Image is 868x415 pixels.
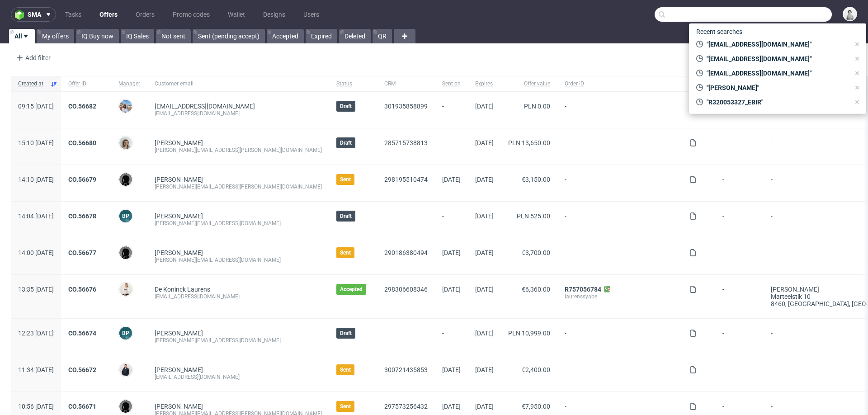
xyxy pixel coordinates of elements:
a: Users [298,7,325,22]
div: [PERSON_NAME][EMAIL_ADDRESS][DOMAIN_NAME] [155,337,322,344]
span: - [722,286,756,307]
a: Expired [306,29,337,43]
span: - [565,249,675,264]
span: - [442,212,461,227]
span: Created at [18,80,47,88]
span: Draft [340,103,352,110]
span: Sent [340,176,351,183]
div: [PERSON_NAME][EMAIL_ADDRESS][DOMAIN_NAME] [155,256,322,264]
span: Sent on [442,80,461,88]
span: 13:35 [DATE] [18,286,54,293]
span: [DATE] [475,366,494,373]
span: - [722,330,756,344]
a: Promo codes [167,7,215,22]
img: Marta Kozłowska [119,100,132,113]
a: 285715738813 [384,139,428,146]
a: CO.56671 [68,403,96,410]
a: 297573256432 [384,403,428,410]
span: Sent [340,403,351,410]
span: CRM [384,80,428,88]
span: 11:34 [DATE] [18,366,54,373]
span: - [722,249,756,264]
span: Recent searches [693,24,746,39]
a: [PERSON_NAME] [155,403,203,410]
figcaption: BP [119,210,132,222]
span: [DATE] [475,139,494,146]
div: [PERSON_NAME][EMAIL_ADDRESS][PERSON_NAME][DOMAIN_NAME] [155,183,322,190]
span: Draft [340,212,352,220]
span: "[EMAIL_ADDRESS][DOMAIN_NAME]" [703,69,850,78]
img: Dawid Urbanowicz [119,246,132,259]
div: Add filter [13,51,52,65]
span: €2,400.00 [522,366,550,373]
span: "[PERSON_NAME]" [703,83,850,92]
span: 09:15 [DATE] [18,103,54,110]
a: [PERSON_NAME] [155,139,203,146]
img: Monika Poźniak [119,137,132,149]
a: 298195510474 [384,176,428,183]
a: Offers [94,7,123,22]
span: "R320053327_EBIR" [703,98,850,107]
span: Draft [340,139,352,146]
img: Dawid Urbanowicz [119,400,132,413]
span: - [722,176,756,190]
span: - [442,139,461,154]
a: Sent (pending accept) [193,29,265,43]
span: €3,150.00 [522,176,550,183]
a: Accepted [267,29,304,43]
div: [EMAIL_ADDRESS][DOMAIN_NAME] [155,293,322,300]
img: logo [15,9,28,20]
span: [DATE] [475,212,494,220]
a: CO.56674 [68,330,96,337]
span: Sent [340,249,351,256]
span: PLN 13,650.00 [508,139,550,146]
a: 290186380494 [384,249,428,256]
a: [PERSON_NAME] [155,212,203,220]
div: [PERSON_NAME][EMAIL_ADDRESS][DOMAIN_NAME] [155,220,322,227]
a: [PERSON_NAME] [155,176,203,183]
span: [DATE] [475,103,494,110]
span: [DATE] [442,366,461,373]
a: Designs [258,7,291,22]
span: - [442,330,461,344]
a: CO.56682 [68,103,96,110]
span: [DATE] [475,176,494,183]
span: €3,700.00 [522,249,550,256]
div: [PERSON_NAME][EMAIL_ADDRESS][PERSON_NAME][DOMAIN_NAME] [155,146,322,154]
a: Wallet [222,7,250,22]
span: Accepted [340,286,363,293]
span: Manager [118,80,140,88]
span: - [565,330,675,344]
a: Tasks [60,7,87,22]
a: All [9,29,35,43]
figcaption: BP [119,327,132,340]
span: €7,950.00 [522,403,550,410]
span: - [442,103,461,117]
span: PLN 525.00 [517,212,550,220]
span: Expires [475,80,494,88]
span: - [565,103,675,117]
span: [DATE] [442,176,461,183]
a: CO.56680 [68,139,96,146]
span: Order ID [565,80,675,88]
a: De Koninck Laurens [155,286,210,293]
a: Orders [130,7,160,22]
span: Status [336,80,370,88]
span: 14:10 [DATE] [18,176,54,183]
a: 300721435853 [384,366,428,373]
a: [PERSON_NAME] [155,366,203,373]
span: 14:04 [DATE] [18,212,54,220]
span: Draft [340,330,352,337]
a: IQ Buy now [76,29,119,43]
div: [EMAIL_ADDRESS][DOMAIN_NAME] [155,110,322,117]
span: [DATE] [475,286,494,293]
span: - [565,176,675,190]
span: [DATE] [442,403,461,410]
span: "[EMAIL_ADDRESS][DOMAIN_NAME]" [703,40,850,49]
img: Dudek Mariola [844,8,856,20]
span: - [565,366,675,381]
span: Offer ID [68,80,104,88]
span: [DATE] [475,403,494,410]
a: R757056784 [565,286,601,293]
button: sma [11,7,56,22]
